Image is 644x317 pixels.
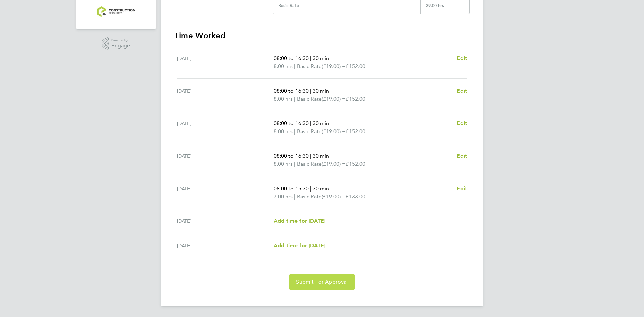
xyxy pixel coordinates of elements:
[297,95,322,103] span: Basic Rate
[457,185,467,192] span: Edit
[420,3,469,14] div: 39.00 hrs
[274,242,325,250] a: Add time for [DATE]
[174,30,470,41] h3: Time Worked
[297,127,322,136] span: Basic Rate
[313,185,329,192] span: 30 min
[294,63,296,69] span: |
[297,193,322,201] span: Basic Rate
[274,217,325,225] a: Add time for [DATE]
[177,217,274,225] div: [DATE]
[294,193,296,200] span: |
[346,96,365,102] span: £152.00
[274,88,309,94] span: 08:00 to 16:30
[457,120,467,126] span: Edit
[111,37,130,43] span: Powered by
[102,37,130,50] a: Powered byEngage
[274,153,309,159] span: 08:00 to 16:30
[346,193,365,200] span: £133.00
[274,128,293,135] span: 8.00 hrs
[274,161,293,167] span: 8.00 hrs
[313,153,329,159] span: 30 min
[457,54,467,62] a: Edit
[457,184,467,193] a: Edit
[111,43,130,49] span: Engage
[346,161,365,167] span: £152.00
[457,119,467,127] a: Edit
[177,54,274,70] div: [DATE]
[313,55,329,61] span: 30 min
[457,152,467,160] a: Edit
[313,120,329,126] span: 30 min
[274,55,309,61] span: 08:00 to 16:30
[310,153,311,159] span: |
[177,87,274,103] div: [DATE]
[177,152,274,168] div: [DATE]
[297,160,322,168] span: Basic Rate
[310,185,311,192] span: |
[296,279,348,285] span: Submit For Approval
[346,63,365,69] span: £152.00
[457,88,467,94] span: Edit
[322,63,346,69] span: (£19.00) =
[313,88,329,94] span: 30 min
[274,120,309,126] span: 08:00 to 16:30
[274,193,293,200] span: 7.00 hrs
[457,55,467,61] span: Edit
[177,119,274,136] div: [DATE]
[310,55,311,61] span: |
[274,218,325,224] span: Add time for [DATE]
[457,153,467,159] span: Edit
[310,120,311,126] span: |
[289,274,355,290] button: Submit For Approval
[297,62,322,70] span: Basic Rate
[278,3,299,8] div: Basic Rate
[97,6,136,17] img: construction-resources-logo-retina.png
[177,184,274,201] div: [DATE]
[346,128,365,135] span: £152.00
[274,63,293,69] span: 8.00 hrs
[322,128,346,135] span: (£19.00) =
[85,6,148,17] a: Go to home page
[177,242,274,250] div: [DATE]
[294,161,296,167] span: |
[274,185,309,192] span: 08:00 to 15:30
[294,128,296,135] span: |
[274,242,325,249] span: Add time for [DATE]
[322,96,346,102] span: (£19.00) =
[322,193,346,200] span: (£19.00) =
[322,161,346,167] span: (£19.00) =
[274,96,293,102] span: 8.00 hrs
[457,87,467,95] a: Edit
[294,96,296,102] span: |
[310,88,311,94] span: |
